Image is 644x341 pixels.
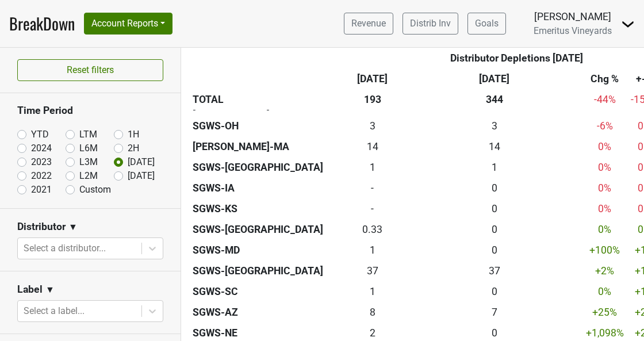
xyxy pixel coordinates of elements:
img: Dropdown Menu [621,17,635,31]
td: 0 [339,198,407,219]
th: &nbsp;: activate to sort column ascending [190,68,339,89]
td: +100 % [582,240,627,260]
div: 0 [409,325,580,340]
div: - [342,201,404,216]
label: L6M [79,141,98,155]
div: 7 [409,305,580,320]
div: 3 [342,118,404,133]
td: 0 % [582,157,627,178]
th: SGWS-OH [190,116,339,136]
div: 3 [409,118,580,133]
th: 0 [407,178,582,198]
th: TOTAL [190,89,339,110]
div: 1 [409,160,580,175]
td: 37.418 [339,260,407,281]
label: LTM [79,128,97,141]
div: 1 [342,243,404,258]
h3: Label [17,283,43,296]
button: Reset filters [17,59,163,81]
a: Distrib Inv [402,13,458,35]
th: Aug '24: activate to sort column ascending [407,68,582,89]
div: 0.33 [342,222,404,237]
th: SGWS-[GEOGRAPHIC_DATA] [190,157,339,178]
div: 8 [342,305,404,320]
div: 0 [409,222,580,237]
div: 1 [342,284,404,299]
td: 0 % [582,198,627,219]
div: 0 [409,201,580,216]
th: SGWS-MD [190,240,339,260]
div: 14 [342,139,404,154]
td: 1.334 [339,240,407,260]
td: -6 % [582,116,627,136]
label: 2022 [31,169,52,183]
button: Account Reports [84,13,172,35]
td: 0.334 [339,219,407,240]
td: 8.334 [339,302,407,323]
td: +25 % [582,302,627,323]
label: [DATE] [128,169,155,183]
div: [PERSON_NAME] [534,9,612,24]
th: 14.167 [407,136,582,157]
div: 1 [342,160,404,175]
th: Distributor Depletions [DATE] [407,48,627,68]
span: ▼ [45,283,55,297]
th: 0 [407,281,582,302]
td: 0 % [582,136,627,157]
div: 0 [409,243,580,258]
label: 2024 [31,141,52,155]
td: 14.16 [339,136,407,157]
th: 2.834 [407,116,582,136]
a: Revenue [344,13,393,35]
th: 36.750 [407,260,582,281]
h3: Time Period [17,105,163,117]
th: SGWS-IA [190,178,339,198]
th: SGWS-KS [190,198,339,219]
td: 0 % [582,281,627,302]
label: 1H [128,128,139,141]
div: - [342,181,404,196]
th: SGWS-[GEOGRAPHIC_DATA] [190,219,339,240]
th: 193 [339,89,407,110]
td: 1 [339,281,407,302]
h3: Distributor [17,221,66,233]
td: +2 % [582,260,627,281]
th: 0 [407,198,582,219]
span: ▼ [68,220,78,234]
label: L2M [79,169,98,183]
label: 2H [128,141,139,155]
div: 37 [342,263,404,278]
label: Custom [79,183,111,197]
td: 0 % [582,219,627,240]
th: SGWS-AZ [190,302,339,323]
a: Goals [467,13,506,35]
div: 37 [409,263,580,278]
th: [PERSON_NAME]-MA [190,136,339,157]
label: 2023 [31,155,52,169]
th: 6.666 [407,302,582,323]
label: [DATE] [128,155,155,169]
th: SGWS-SC [190,281,339,302]
th: 1.000 [407,157,582,178]
th: 0.667 [407,240,582,260]
label: 2021 [31,183,52,197]
th: SGWS-[GEOGRAPHIC_DATA] [190,260,339,281]
th: Chg %: activate to sort column ascending [582,68,627,89]
span: -44% [594,94,616,105]
th: 344 [407,89,582,110]
div: 2 [342,325,404,340]
td: 2.666 [339,116,407,136]
div: 14 [409,139,580,154]
div: 0 [409,284,580,299]
td: 0 % [582,178,627,198]
td: 0 [339,178,407,198]
a: BreakDown [9,12,75,36]
div: 0 [409,181,580,196]
span: Emeritus Vineyards [534,25,612,36]
th: 0 [407,219,582,240]
label: YTD [31,128,49,141]
label: L3M [79,155,98,169]
td: 1 [339,157,407,178]
th: Aug '25: activate to sort column ascending [339,68,407,89]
